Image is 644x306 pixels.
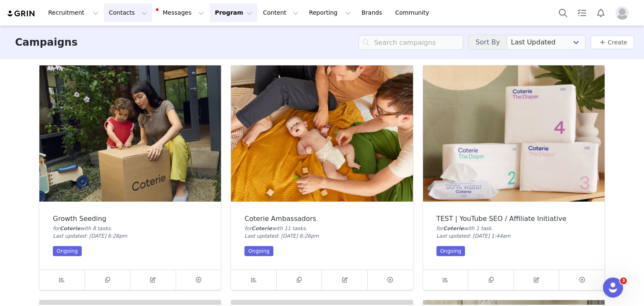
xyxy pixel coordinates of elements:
span: s [303,226,306,231]
div: for with 1 task . [436,225,591,232]
img: Coterie Ambassadors [231,65,413,202]
div: Growth Seeding [53,215,208,223]
div: Ongoing [244,246,273,256]
div: for with 8 task . [53,225,208,232]
a: Brands [356,3,390,22]
span: Coterie [252,226,272,231]
iframe: Intercom live chat [603,277,623,298]
span: Coterie [60,226,80,231]
div: Last updated: [DATE] 6:26pm [244,232,399,240]
div: Last updated: [DATE] 1:44am [436,232,591,240]
img: TEST | YouTube SEO / Affiliate Initiative [423,65,605,202]
a: Tasks [573,3,591,22]
div: Ongoing [53,246,82,256]
input: Search campaigns [358,35,463,50]
button: Notifications [592,3,610,22]
button: Create [591,36,634,49]
button: Program [210,3,257,22]
img: Growth Seeding [39,65,221,202]
img: grin logo [7,10,36,18]
button: Profile [610,6,637,20]
div: Ongoing [436,246,465,256]
span: 3 [620,277,627,284]
div: TEST | YouTube SEO / Affiliate Initiative [436,215,591,223]
button: Content [258,3,304,22]
button: Recruitment [43,3,104,22]
button: Search [554,3,572,22]
a: Create [597,37,627,47]
button: Messages [153,3,209,22]
span: Coterie [443,226,464,231]
div: Coterie Ambassadors [244,215,399,223]
img: placeholder-profile.jpg [615,6,629,20]
button: Contacts [104,3,152,22]
div: for with 11 task . [244,225,399,232]
h3: Campaigns [15,35,78,50]
a: Community [390,3,438,22]
span: s [108,226,111,231]
button: Reporting [304,3,356,22]
div: Last updated: [DATE] 6:26pm [53,232,208,240]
